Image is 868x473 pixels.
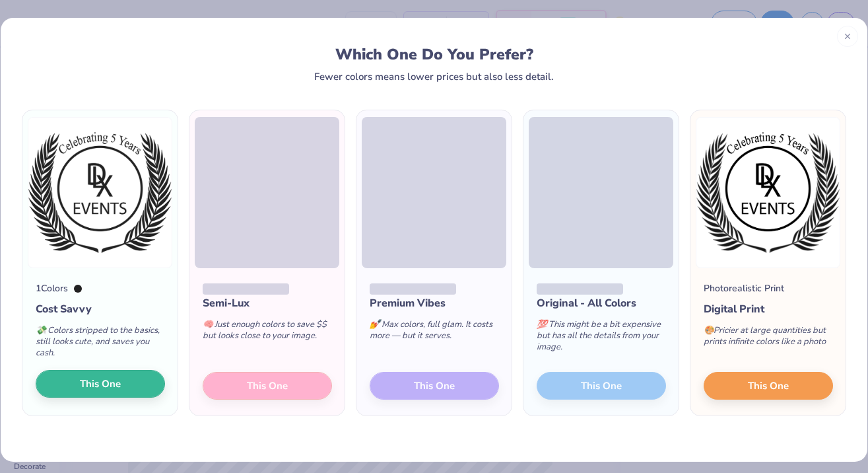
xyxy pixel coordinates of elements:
[36,281,68,295] div: 1 Colors
[370,295,499,311] div: Premium Vibes
[704,372,833,400] button: This One
[36,324,46,336] span: 💸
[704,317,833,361] div: Pricier at large quantities but prints infinite colors like a photo
[80,377,121,392] span: This One
[314,71,554,82] div: Fewer colors means lower prices but also less detail.
[704,281,784,295] div: Photorealistic Print
[36,301,165,317] div: Cost Savvy
[704,301,833,317] div: Digital Print
[28,117,172,268] img: 1 color option
[696,117,840,268] img: Photorealistic preview
[203,311,332,355] div: Just enough colors to save $$ but looks close to your image.
[370,318,380,330] span: 💅
[74,285,82,293] div: Neutral Black C
[537,318,547,330] span: 💯
[748,379,789,394] span: This One
[370,311,499,355] div: Max colors, full glam. It costs more — but it serves.
[36,317,165,372] div: Colors stripped to the basics, still looks cute, and saves you cash.
[36,370,165,398] button: This One
[37,46,832,63] div: Which One Do You Prefer?
[203,318,213,330] span: 🧠
[537,295,666,311] div: Original - All Colors
[704,324,714,336] span: 🎨
[537,311,666,366] div: This might be a bit expensive but has all the details from your image.
[203,295,332,311] div: Semi-Lux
